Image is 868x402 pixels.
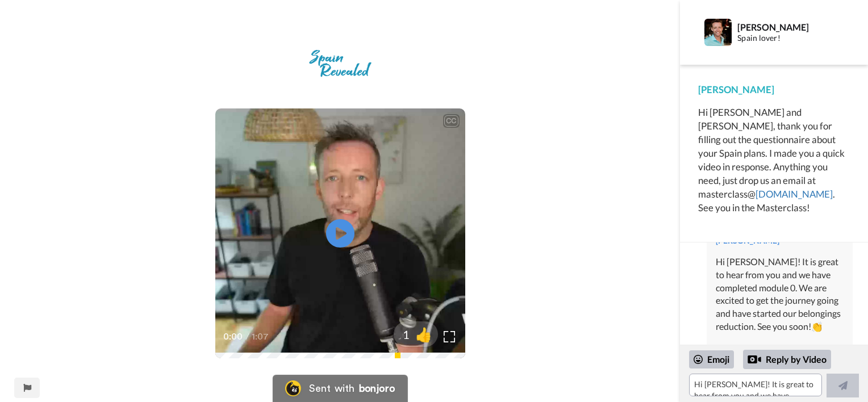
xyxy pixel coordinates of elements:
[285,380,301,396] img: Bonjoro Logo
[704,19,732,46] img: Profile Image
[748,353,761,366] div: Reply by Video
[756,188,833,200] a: [DOMAIN_NAME]
[716,256,844,333] div: Hi [PERSON_NAME]! It is great to hear from you and we have completed module 0. We are excited to ...
[359,383,395,393] div: bonjoro
[309,383,354,393] div: Sent with
[698,83,850,97] div: [PERSON_NAME]
[698,106,850,215] div: Hi [PERSON_NAME] and [PERSON_NAME], thank you for filling out the questionnaire about your Spain ...
[273,375,408,402] a: Bonjoro LogoSent withbonjoro
[410,325,438,344] span: 👍
[223,330,243,344] span: 0:00
[300,41,381,86] img: 06906c8b-eeae-4fc1-9b3e-93850d61b61a
[444,115,458,127] div: CC
[394,326,410,342] span: 1
[252,330,272,344] span: 1:07
[743,350,831,369] div: Reply by Video
[737,22,837,32] div: [PERSON_NAME]
[737,33,837,43] div: Spain lover!
[245,330,249,344] span: /
[689,350,734,368] div: Emoji
[394,321,438,347] button: 1👍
